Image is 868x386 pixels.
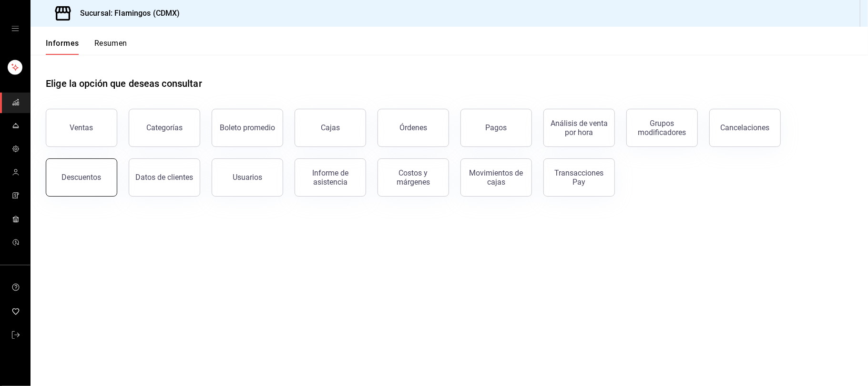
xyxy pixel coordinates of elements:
[460,109,532,147] button: Pagos
[312,168,348,187] font: Informe de asistencia
[378,109,449,147] button: Órdenes
[46,39,79,48] font: Informes
[709,109,781,147] button: Cancelaciones
[397,168,430,187] font: Costos y márgenes
[378,158,449,197] button: Costos y márgenes
[129,109,200,147] button: Categorías
[80,9,180,18] font: Sucursal: Flamingos (CDMX)
[721,123,770,132] font: Cancelaciones
[46,38,127,55] div: pestañas de navegación
[233,173,262,182] font: Usuarios
[94,39,127,48] font: Resumen
[46,78,202,89] font: Elige la opción que deseas consultar
[486,123,507,132] font: Pagos
[46,109,117,147] button: Ventas
[543,158,615,197] button: Transacciones Pay
[543,109,615,147] button: Análisis de venta por hora
[46,158,117,197] button: Descuentos
[220,123,275,132] font: Boleto promedio
[295,158,366,197] button: Informe de asistencia
[146,123,183,132] font: Categorías
[555,168,604,187] font: Transacciones Pay
[460,158,532,197] button: Movimientos de cajas
[321,123,340,132] font: Cajas
[129,158,200,197] button: Datos de clientes
[136,173,194,182] font: Datos de clientes
[295,109,366,147] button: Cajas
[399,123,427,132] font: Órdenes
[551,119,608,137] font: Análisis de venta por hora
[626,109,698,147] button: Grupos modificadores
[470,168,523,187] font: Movimientos de cajas
[70,123,93,132] font: Ventas
[212,109,283,147] button: Boleto promedio
[212,158,283,197] button: Usuarios
[638,119,686,137] font: Grupos modificadores
[11,25,19,32] button: cajón abierto
[62,173,102,182] font: Descuentos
